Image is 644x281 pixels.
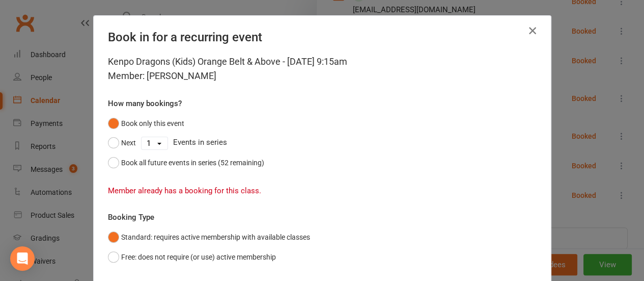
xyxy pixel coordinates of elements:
[108,114,184,133] button: Book only this event
[108,247,276,267] button: Free: does not require (or use) active membership
[108,30,537,44] h4: Book in for a recurring event
[108,55,537,83] div: Kenpo Dragons (Kids) Orange Belt & Above - [DATE] 9:15am Member: [PERSON_NAME]
[108,227,310,247] button: Standard: requires active membership with available classes
[108,186,261,195] span: Member already has a booking for this class.
[108,153,264,172] button: Book all future events in series (52 remaining)
[108,133,136,152] button: Next
[121,157,264,168] div: Book all future events in series (52 remaining)
[108,97,182,110] label: How many bookings?
[108,211,154,223] label: Booking Type
[108,133,537,152] div: Events in series
[524,22,541,39] button: Close
[10,246,35,271] div: Open Intercom Messenger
